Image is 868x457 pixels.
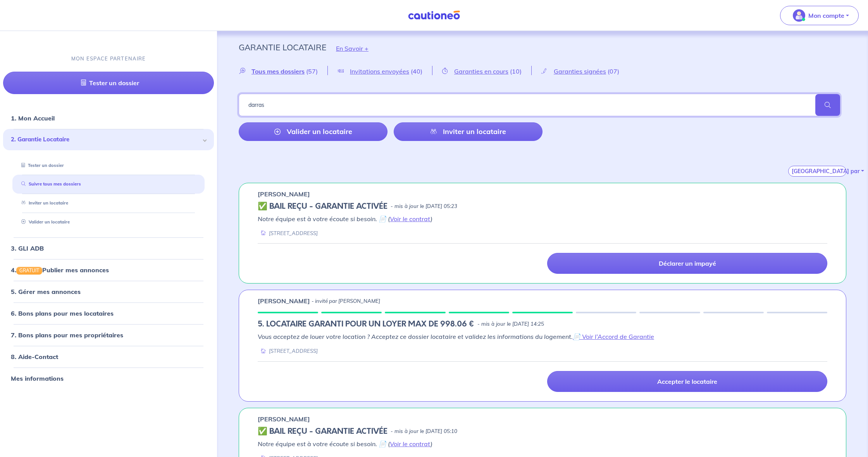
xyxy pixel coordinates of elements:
[659,259,716,267] p: Déclarer un impayé
[258,296,310,306] p: [PERSON_NAME]
[239,40,326,54] p: Garantie Locataire
[11,135,200,144] span: 2. Garantie Locataire
[3,241,214,256] div: 3. GLI ADB
[788,166,846,177] button: [GEOGRAPHIC_DATA] par
[532,67,629,75] a: Garanties signées(07)
[11,266,109,274] a: 4.GRATUITPublier mes annonces
[405,10,463,20] img: Cautioneo
[258,414,310,424] p: [PERSON_NAME]
[258,202,827,211] div: state: CONTRACT-VALIDATED, Context: IN-MANAGEMENT,IS-GL-CAUTION
[390,215,431,223] a: Voir le contrat
[394,122,542,141] a: Inviter un locataire
[258,440,432,448] em: Notre équipe est à votre écoute si besoin. 📄 ( )
[808,11,844,20] p: Mon compte
[18,200,68,206] a: Inviter un locataire
[12,216,205,228] div: Valider un locataire
[239,122,387,141] a: Valider un locataire
[573,333,654,340] a: 📄 Voir l’Accord de Garantie
[251,67,305,75] span: Tous mes dossiers
[3,262,214,278] div: 4.GRATUITPublier mes annonces
[18,219,70,225] a: Valider un locataire
[11,309,114,317] a: 6. Bons plans pour mes locataires
[258,427,387,436] h5: ✅ BAIL REÇU - GARANTIE ACTIVÉE
[3,306,214,321] div: 6. Bons plans pour mes locataires
[312,297,380,305] p: - invité par [PERSON_NAME]
[3,327,214,343] div: 7. Bons plans pour mes propriétaires
[454,67,508,75] span: Garanties en cours
[554,67,606,75] span: Garanties signées
[258,333,654,340] em: Vous acceptez de louer votre location ? Acceptez ce dossier locataire et validez les informations...
[328,67,432,75] a: Invitations envoyées(40)
[18,163,64,168] a: Tester un dossier
[258,320,474,329] h5: 5. LOCATAIRE GARANTI POUR UN LOYER MAX DE 998.06 €
[608,67,619,75] span: (07)
[258,189,310,199] p: [PERSON_NAME]
[657,378,717,385] p: Accepter le locataire
[793,9,805,22] img: illu_account_valid_menu.svg
[815,94,840,116] span: search
[3,72,214,94] a: Tester un dossier
[258,202,387,211] h5: ✅ BAIL REÇU - GARANTIE ACTIVÉE
[258,215,432,223] em: Notre équipe est à votre écoute si besoin. 📄 ( )
[12,197,205,210] div: Inviter un locataire
[258,347,318,355] div: [STREET_ADDRESS]
[3,284,214,299] div: 5. Gérer mes annonces
[390,440,431,448] a: Voir le contrat
[3,349,214,364] div: 8. Aide-Contact
[326,37,378,60] button: En Savoir +
[510,67,522,75] span: (10)
[306,67,318,75] span: (57)
[411,67,422,75] span: (40)
[258,427,827,436] div: state: CONTRACT-VALIDATED, Context: IN-MANAGEMENT,IS-GL-CAUTION
[432,67,531,75] a: Garanties en cours(10)
[3,129,214,150] div: 2. Garantie Locataire
[239,67,327,75] a: Tous mes dossiers(57)
[11,288,81,296] a: 5. Gérer mes annonces
[3,371,214,386] div: Mes informations
[12,159,205,172] div: Tester un dossier
[350,67,409,75] span: Invitations envoyées
[391,203,457,210] p: - mis à jour le [DATE] 05:23
[11,375,64,382] a: Mes informations
[11,114,55,122] a: 1. Mon Accueil
[18,181,81,187] a: Suivre tous mes dossiers
[780,6,859,25] button: illu_account_valid_menu.svgMon compte
[11,353,58,361] a: 8. Aide-Contact
[258,230,318,237] div: [STREET_ADDRESS]
[477,320,544,328] p: - mis à jour le [DATE] 14:25
[11,244,44,252] a: 3. GLI ADB
[391,428,457,435] p: - mis à jour le [DATE] 05:10
[71,55,146,62] p: MON ESPACE PARTENAIRE
[239,94,840,116] input: Rechercher par nom / prénom / mail du locataire
[547,253,827,274] a: Déclarer un impayé
[547,371,827,392] a: Accepter le locataire
[12,178,205,191] div: Suivre tous mes dossiers
[11,331,123,339] a: 7. Bons plans pour mes propriétaires
[258,320,827,329] div: state: LANDLORD-CONTACT-IN-PENDING, Context: ,
[3,110,214,126] div: 1. Mon Accueil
